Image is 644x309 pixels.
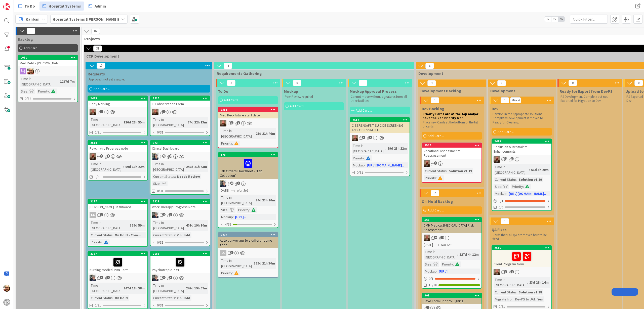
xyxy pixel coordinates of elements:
[220,188,229,193] span: [DATE]
[169,213,172,216] span: 1
[169,154,172,158] span: 17
[90,97,147,100] div: 2485
[365,162,366,168] span: :
[253,260,276,266] div: 375d 21h 30m
[100,154,103,158] span: 1
[517,289,543,295] div: Solution v1.18
[535,296,536,302] span: :
[122,119,122,125] span: :
[88,141,147,145] div: 2518
[218,250,278,256] div: LC
[424,261,431,267] div: Size
[122,285,122,291] span: :
[434,161,437,165] span: 1
[290,104,306,108] span: Add Card...
[150,199,210,210] div: 2229Work Therapy Progress Note
[218,233,278,237] div: 2234
[441,242,452,247] i: Not Set
[218,233,278,248] div: 2234Auto converting to a different time zone
[88,275,147,281] div: LP
[157,240,164,245] span: 0/31
[499,198,503,204] span: 0 / 1
[218,180,278,187] div: LP
[169,276,172,279] span: 5
[507,191,507,196] span: :
[422,143,481,148] div: 2547
[352,118,410,122] div: 2512
[494,277,527,288] div: Time in [GEOGRAPHIC_DATA]
[386,146,408,151] div: 69d 23h 22m
[90,275,96,281] img: LP
[517,177,543,182] div: Solution v1.19
[152,232,175,238] div: Current Status
[362,136,365,139] span: 6
[150,96,210,136] a: 25151:1 observation FormJSTime in [GEOGRAPHIC_DATA]:74d 22h 13m0/31
[152,212,158,218] img: LP
[152,117,186,128] div: Time in [GEOGRAPHIC_DATA]
[220,258,252,269] div: Time in [GEOGRAPHIC_DATA]
[221,153,278,157] div: 178
[249,207,250,213] span: :
[88,256,147,273] div: Nursing Medical PRN Form
[186,119,208,125] div: 74d 22h 13m
[90,283,122,294] div: Time in [GEOGRAPHIC_DATA]
[352,135,358,141] img: JS
[49,89,50,94] span: :
[24,46,40,50] span: Add Card...
[113,295,129,301] div: On Hold
[511,270,514,273] span: 2
[123,164,124,169] span: :
[157,188,164,194] span: 0/31
[15,2,38,11] a: To Do
[504,157,507,160] span: 35
[37,89,49,94] div: Priority
[501,184,502,189] span: :
[350,122,410,133] div: C-SSRS/SAFE-T SUICIDE SCREENING AND ASSESSMENT
[113,232,113,238] span: :
[162,110,166,113] span: 1
[176,174,201,179] div: Needs Review
[157,130,164,135] span: 0/31
[218,232,278,278] a: 2234Auto converting to a different time zoneLCTime in [GEOGRAPHIC_DATA]:375d 21h 30mPriority:
[457,252,458,257] span: :
[492,139,552,211] a: 2429Seclusion & Restraints - EnhancementsJSTime in [GEOGRAPHIC_DATA]:61d 5h 20mCurrent Status:Sol...
[422,235,481,241] div: JS
[422,143,482,183] a: 2547Vocational Assessments -ReassessmentJSCurrent Status:Solution v1.19Priority:
[186,119,186,125] span: :
[88,199,148,247] a: 2177[PERSON_NAME] DashboardLCTime in [GEOGRAPHIC_DATA]:379d 59mCurrent Status:On Hold - Com...Pri...
[225,222,231,227] span: 4/38
[175,174,176,179] span: :
[218,237,278,248] div: Auto converting to a different time zone
[20,56,77,59] div: 1061
[88,212,147,218] div: LC
[218,107,278,118] div: 2531Med Rec- future start date
[428,208,444,212] span: Add Card...
[39,2,84,11] a: Hospital Systems
[254,197,276,203] div: 74d 23h 20m
[53,17,119,22] b: Hospital Systems ([PERSON_NAME])
[152,181,160,186] div: Size
[90,200,147,203] div: 2177
[350,135,410,141] div: JS
[439,269,450,274] a: [URL]..
[237,182,240,185] span: 7
[254,131,254,136] span: :
[95,174,101,180] span: 0/31
[367,163,404,167] a: [URL][DOMAIN_NAME]..
[230,251,233,254] span: 3
[448,168,473,174] div: Solution v1.19
[95,130,101,135] span: 0/31
[429,276,433,281] span: 0 / 1
[122,119,146,125] div: 126d 22h 55m
[237,188,248,193] i: Not Set
[447,168,448,174] span: :
[492,156,551,163] div: JS
[422,143,481,159] div: 2547Vocational Assessments -Reassessment
[494,296,535,302] div: Migrate from DevPS to UAT
[90,212,96,218] div: LC
[152,283,184,294] div: Time in [GEOGRAPHIC_DATA]
[220,250,226,256] div: LC
[162,154,166,158] span: 50
[218,157,278,179] div: Lab Orders Flowsheet - "Lab Collection"
[254,131,276,136] div: 25d 21h 46m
